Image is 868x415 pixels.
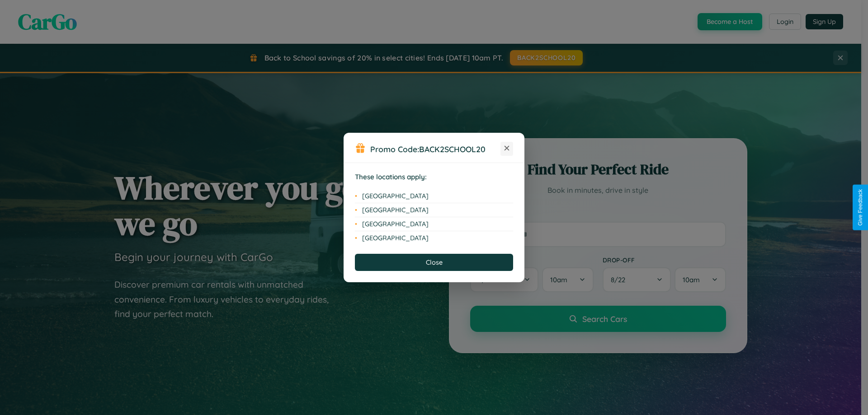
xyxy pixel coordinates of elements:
div: Give Feedback [857,189,863,226]
h3: Promo Code: [370,144,500,154]
button: Close [355,254,513,271]
strong: These locations apply: [355,173,427,181]
li: [GEOGRAPHIC_DATA] [355,217,513,231]
li: [GEOGRAPHIC_DATA] [355,231,513,245]
li: [GEOGRAPHIC_DATA] [355,203,513,217]
b: BACK2SCHOOL20 [419,144,486,154]
li: [GEOGRAPHIC_DATA] [355,189,513,203]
